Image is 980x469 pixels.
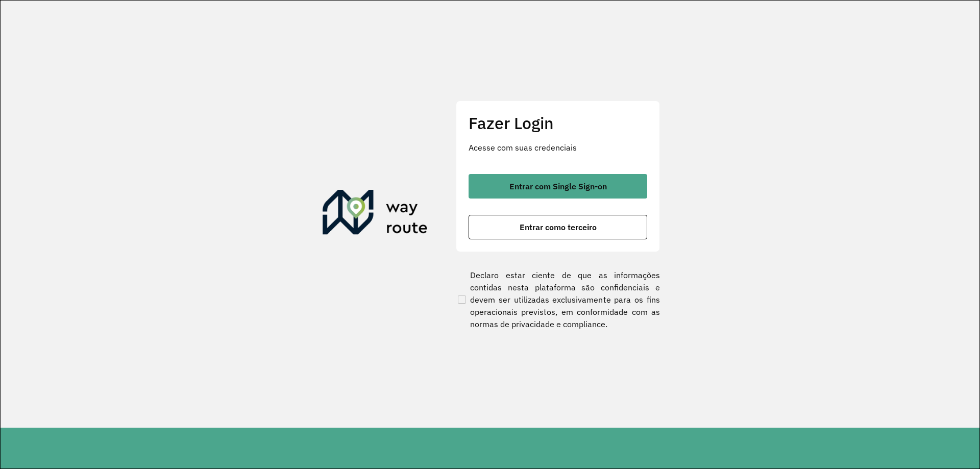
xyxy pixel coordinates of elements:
button: button [469,174,647,199]
span: Entrar com Single Sign-on [509,182,607,190]
span: Entrar como terceiro [520,223,597,231]
label: Declaro estar ciente de que as informações contidas nesta plataforma são confidenciais e devem se... [456,269,660,330]
p: Acesse com suas credenciais [469,141,647,154]
img: Roteirizador AmbevTech [323,190,428,239]
h2: Fazer Login [469,113,647,133]
button: button [469,215,647,239]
